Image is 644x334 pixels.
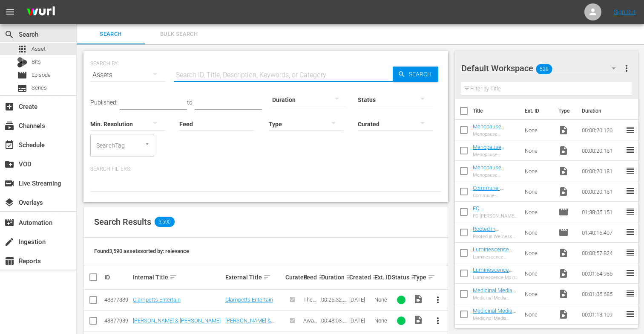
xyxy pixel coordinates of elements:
span: Video [558,145,569,156]
div: Default Workspace [461,56,624,80]
div: Curated [285,274,301,281]
td: None [521,304,555,325]
span: Video [558,248,569,258]
div: Rooted in Wellness [PERSON_NAME] EP 6 [473,234,518,239]
td: 00:00:20.181 [578,140,625,161]
div: External Title [225,272,283,282]
div: None [374,296,390,303]
span: Live Streaming [4,178,14,189]
span: reorder [625,268,635,278]
span: Search Results [94,217,151,227]
span: VOD [4,159,14,169]
img: ans4CAIJ8jUAAAAAAAAAAAAAAAAAAAAAAAAgQb4GAAAAAAAAAAAAAAAAAAAAAAAAJMjXAAAAAAAAAAAAAAAAAAAAAAAAgAT5G... [20,2,61,22]
div: 48877389 [104,296,130,303]
a: Sign Out [614,9,636,15]
div: Medicinal Media Interstitial- Inner Strength [473,316,518,321]
td: 01:38:05.151 [578,202,625,222]
a: [PERSON_NAME] & [PERSON_NAME] [133,317,221,324]
span: Automation [4,218,14,228]
div: ID [104,274,130,281]
td: 01:40:16.407 [578,222,625,243]
span: 3,590 [155,217,175,227]
a: Menopause Awareness Month Promo Option 2 [473,144,517,163]
div: 00:25:32.539 [321,296,347,303]
div: Status [392,272,411,282]
span: reorder [625,309,635,319]
a: Luminescence [PERSON_NAME] and [PERSON_NAME] 00:58 [473,246,514,278]
div: Luminescence Main Promo 01:55 [473,275,518,280]
div: Ext. ID [374,274,390,281]
span: Series [17,83,27,93]
span: Video [413,315,423,325]
span: to [187,99,193,106]
span: Video [558,166,569,176]
button: more_vert [428,290,448,310]
a: Rooted in Wellness [PERSON_NAME] [S1E6] (Inner Strength) [473,226,514,258]
span: Overlays [4,197,14,208]
span: Episode [558,207,569,217]
div: Internal Title [133,272,223,282]
span: Asset [17,44,27,54]
span: sort [346,273,354,281]
div: Duration [321,272,347,282]
th: Ext. ID [520,99,553,123]
a: Medicinal Media Interstitial- Inner Strength [473,308,516,327]
span: Episode [558,227,569,238]
span: reorder [625,227,635,237]
span: Bits [32,58,41,66]
span: Bulk Search [150,29,208,39]
button: more_vert [428,311,448,331]
span: Ingestion [4,237,14,247]
span: Asset [32,45,46,53]
div: Created [349,272,371,282]
span: menu [5,7,15,17]
span: reorder [625,206,635,217]
span: Video [558,309,569,319]
a: FC [PERSON_NAME] [S1E10] (Inner Strength) [473,205,514,231]
a: Menopause Awareness Month Promo Option 3 [473,123,517,142]
td: 00:01:05.685 [578,284,625,304]
span: Video [558,268,569,279]
span: Series [32,84,47,92]
span: reorder [625,145,635,155]
div: Menopause Awareness Month Promo Option 1 [473,172,518,178]
span: Search [82,29,140,39]
div: Menopause Awareness Month Promo Option 3 [473,131,518,137]
div: Bits [17,57,27,67]
div: Type [413,272,425,282]
a: Medicinal Media Interstitial- Still Water [473,287,516,306]
span: Episode [32,71,51,79]
span: 528 [536,60,552,78]
a: Luminescence Main Promo 01:55 [473,267,517,279]
div: 48877939 [104,317,130,324]
span: Search [405,67,438,82]
button: Open [143,140,151,148]
span: Video [413,294,423,304]
a: Clampetts Entertain [225,296,273,303]
td: None [521,120,555,140]
div: Commune- Navigating Perimenopause and Menopause Next On [473,193,518,198]
span: Search [4,29,14,40]
span: sort [263,273,271,281]
span: reorder [625,288,635,299]
div: None [374,317,390,324]
th: Type [553,99,577,123]
a: Commune- Navigating Perimenopause and Menopause Next On [473,185,512,217]
a: Clampetts Entertain [133,296,181,303]
span: sort [372,273,380,281]
span: Reports [4,256,14,266]
span: reorder [625,166,635,176]
span: sort [411,273,418,281]
span: Video [558,125,569,135]
td: 00:00:20.181 [578,161,625,181]
div: Assets [90,63,165,87]
th: Title [473,99,520,123]
th: Duration [577,99,628,123]
span: more_vert [433,295,443,305]
td: None [521,181,555,202]
td: None [521,202,555,222]
td: None [521,263,555,284]
td: None [521,243,555,263]
span: Create [4,102,14,112]
span: Found 3,590 assets sorted by: relevance [94,248,189,254]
